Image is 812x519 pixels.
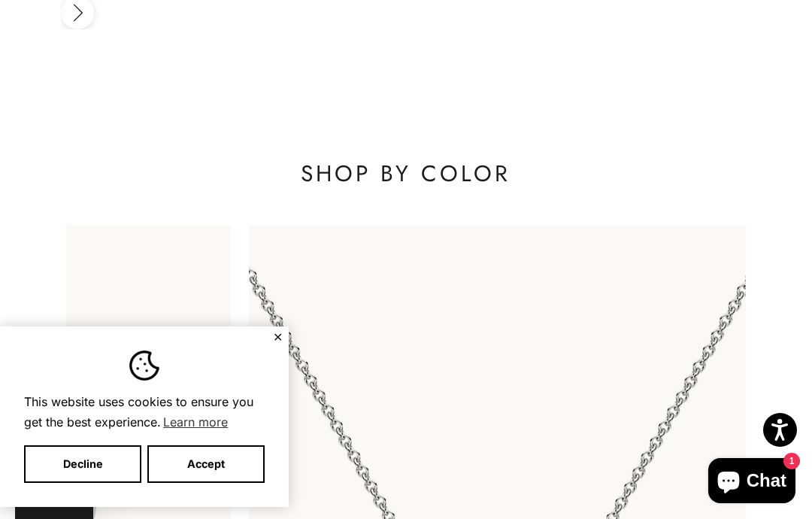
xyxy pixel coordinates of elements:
[129,351,159,381] img: Cookie banner
[273,332,283,341] button: Close
[24,445,141,483] button: Decline
[704,458,800,507] inbox-online-store-chat: Shopify online store chat
[24,393,265,433] span: This website uses cookies to ensure you get the best experience.
[161,411,230,433] a: Learn more
[147,445,265,483] button: Accept
[66,159,746,189] p: SHOP BY COLOR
